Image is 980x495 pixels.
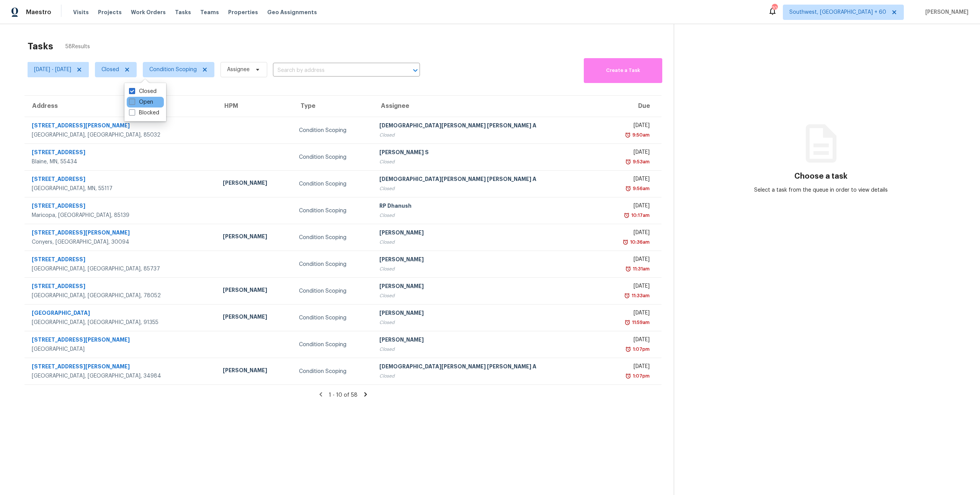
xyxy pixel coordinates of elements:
[772,5,777,12] div: 706
[625,372,631,380] img: Overdue Alarm Icon
[625,265,631,273] img: Overdue Alarm Icon
[32,256,211,265] div: [STREET_ADDRESS]
[32,265,211,273] div: [GEOGRAPHIC_DATA], [GEOGRAPHIC_DATA], 85737
[32,282,211,292] div: [STREET_ADDRESS]
[607,309,650,319] div: [DATE]
[267,8,317,16] span: Geo Assignments
[588,66,658,75] span: Create a Task
[273,65,399,77] input: Search by address
[607,122,650,131] div: [DATE]
[223,313,287,322] div: [PERSON_NAME]
[379,229,595,238] div: [PERSON_NAME]
[379,372,595,380] div: Closed
[789,8,886,16] span: Southwest, [GEOGRAPHIC_DATA] + 60
[631,265,650,273] div: 11:31am
[32,309,211,319] div: [GEOGRAPHIC_DATA]
[299,234,367,241] div: Condition Scoping
[32,158,211,166] div: Blaine, MN, 55434
[624,292,630,300] img: Overdue Alarm Icon
[299,180,367,188] div: Condition Scoping
[630,292,650,300] div: 11:33am
[32,131,211,139] div: [GEOGRAPHIC_DATA], [GEOGRAPHIC_DATA], 85032
[922,8,969,16] span: [PERSON_NAME]
[794,173,848,180] h3: Choose a task
[607,148,650,158] div: [DATE]
[223,366,287,376] div: [PERSON_NAME]
[299,314,367,322] div: Condition Scoping
[629,238,650,246] div: 10:36am
[293,96,373,117] th: Type
[299,127,367,134] div: Condition Scoping
[379,131,595,139] div: Closed
[379,238,595,246] div: Closed
[631,185,650,192] div: 9:56am
[630,319,650,326] div: 11:59am
[379,185,595,192] div: Closed
[607,363,650,372] div: [DATE]
[379,256,595,265] div: [PERSON_NAME]
[32,212,211,219] div: Maricopa, [GEOGRAPHIC_DATA], 85139
[299,261,367,268] div: Condition Scoping
[625,131,631,139] img: Overdue Alarm Icon
[299,153,367,161] div: Condition Scoping
[101,66,119,73] span: Closed
[584,58,662,83] button: Create a Task
[379,265,595,273] div: Closed
[32,122,211,131] div: [STREET_ADDRESS][PERSON_NAME]
[379,148,595,158] div: [PERSON_NAME] S
[28,42,53,50] h2: Tasks
[379,212,595,219] div: Closed
[379,319,595,326] div: Closed
[607,229,650,238] div: [DATE]
[748,186,895,194] div: Select a task from the queue in order to view details
[32,229,211,238] div: [STREET_ADDRESS][PERSON_NAME]
[631,158,650,166] div: 9:53am
[299,341,367,348] div: Condition Scoping
[149,66,197,73] span: Condition Scoping
[379,202,595,212] div: RP Dhanush
[32,363,211,372] div: [STREET_ADDRESS][PERSON_NAME]
[223,179,287,189] div: [PERSON_NAME]
[32,292,211,300] div: [GEOGRAPHIC_DATA], [GEOGRAPHIC_DATA], 78052
[601,96,661,117] th: Due
[379,336,595,345] div: [PERSON_NAME]
[625,345,631,353] img: Overdue Alarm Icon
[228,8,258,16] span: Properties
[329,392,358,398] span: 1 - 10 of 58
[607,336,650,345] div: [DATE]
[73,8,89,16] span: Visits
[32,372,211,380] div: [GEOGRAPHIC_DATA], [GEOGRAPHIC_DATA], 34984
[223,286,287,296] div: [PERSON_NAME]
[32,238,211,246] div: Conyers, [GEOGRAPHIC_DATA], 30094
[217,96,293,117] th: HPM
[607,282,650,292] div: [DATE]
[32,148,211,158] div: [STREET_ADDRESS]
[32,336,211,345] div: [STREET_ADDRESS][PERSON_NAME]
[98,8,122,16] span: Projects
[299,207,367,215] div: Condition Scoping
[379,309,595,319] div: [PERSON_NAME]
[379,292,595,300] div: Closed
[379,122,595,131] div: [DEMOGRAPHIC_DATA][PERSON_NAME] [PERSON_NAME] A
[129,98,153,106] label: Open
[622,238,629,246] img: Overdue Alarm Icon
[227,66,250,73] span: Assignee
[607,202,650,212] div: [DATE]
[625,158,631,166] img: Overdue Alarm Icon
[379,282,595,292] div: [PERSON_NAME]
[299,368,367,375] div: Condition Scoping
[630,212,650,219] div: 10:17am
[32,319,211,326] div: [GEOGRAPHIC_DATA], [GEOGRAPHIC_DATA], 91355
[624,319,630,326] img: Overdue Alarm Icon
[379,175,595,185] div: [DEMOGRAPHIC_DATA][PERSON_NAME] [PERSON_NAME] A
[379,158,595,166] div: Closed
[129,109,159,117] label: Blocked
[631,345,650,353] div: 1:07pm
[631,372,650,380] div: 1:07pm
[34,66,71,73] span: [DATE] - [DATE]
[131,8,166,16] span: Work Orders
[175,10,191,15] span: Tasks
[223,233,287,242] div: [PERSON_NAME]
[373,96,601,117] th: Assignee
[631,131,650,139] div: 9:50am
